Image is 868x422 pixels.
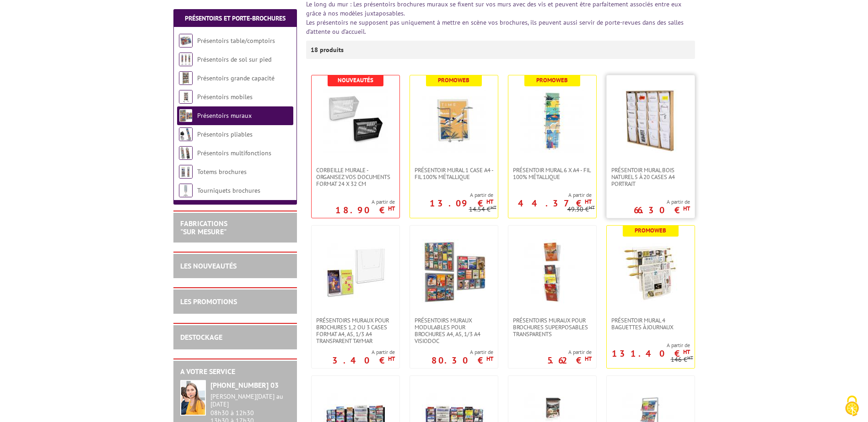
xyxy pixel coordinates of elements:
[388,355,395,363] sup: HT
[486,198,493,206] sup: HT
[323,239,388,303] img: PRÉSENTOIRS MURAUX POUR BROCHURES 1,2 OU 3 CASES FORMAT A4, A5, 1/3 A4 TRANSPARENT TAYMAR
[197,93,253,101] a: Présentoirs mobiles
[611,317,690,331] span: Présentoir mural 4 baguettes à journaux
[585,198,592,206] sup: HT
[520,89,584,153] img: Présentoir mural 6 x A4 - Fil 100% métallique
[180,380,206,416] img: widget-service.jpg
[634,198,690,206] span: A partir de
[438,76,469,84] b: Promoweb
[179,34,193,47] img: Présentoirs table/comptoirs
[635,227,666,234] b: Promoweb
[567,206,595,213] p: 49.30 €
[841,395,863,417] img: Cookies (fenêtre modale)
[197,168,247,176] a: Totems brochures
[410,191,493,199] span: A partir de
[316,317,395,344] span: PRÉSENTOIRS MURAUX POUR BROCHURES 1,2 OU 3 CASES FORMAT A4, A5, 1/3 A4 TRANSPARENT TAYMAR
[520,239,584,303] img: PRÉSENTOIRS MURAUX POUR BROCHURES SUPERPOSABLES TRANSPARENTS
[210,380,279,390] strong: [PHONE_NUMBER] 03
[422,239,486,303] img: Présentoirs muraux modulables pour brochures A4, A5, 1/3 A4 VISIODOC
[547,348,592,356] span: A partir de
[179,90,193,104] img: Présentoirs mobiles
[619,89,683,153] img: Présentoir Mural Bois naturel 5 à 20 cases A4 Portrait
[312,167,399,187] a: Corbeille Murale - Organisez vos documents format 24 x 32 cm
[415,317,493,344] span: Présentoirs muraux modulables pour brochures A4, A5, 1/3 A4 VISIODOC
[513,317,592,338] span: PRÉSENTOIRS MURAUX POUR BROCHURES SUPERPOSABLES TRANSPARENTS
[671,356,693,363] p: 146 €
[179,109,193,122] img: Présentoirs muraux
[179,127,193,141] img: Présentoirs pliables
[180,219,227,236] a: FABRICATIONS"Sur Mesure"
[179,71,193,85] img: Présentoirs grande capacité
[311,41,345,59] p: 18 produits
[179,184,193,197] img: Tourniquets brochures
[607,342,690,349] span: A partir de
[430,200,493,206] p: 13.09 €
[197,186,260,195] a: Tourniquets brochures
[197,37,275,45] a: Présentoirs table/comptoirs
[332,348,395,356] span: A partir de
[332,358,395,363] p: 3.40 €
[180,332,222,342] a: DESTOCKAGE
[179,165,193,179] img: Totems brochures
[836,391,868,422] button: Cookies (fenêtre modale)
[683,348,690,356] sup: HT
[683,205,690,212] sup: HT
[179,53,193,66] img: Présentoirs de sol sur pied
[486,355,493,363] sup: HT
[316,167,395,187] span: Corbeille Murale - Organisez vos documents format 24 x 32 cm
[335,207,395,213] p: 18.90 €
[338,76,373,84] b: Nouveautés
[197,111,252,120] a: Présentoirs muraux
[508,317,596,338] a: PRÉSENTOIRS MURAUX POUR BROCHURES SUPERPOSABLES TRANSPARENTS
[197,149,271,157] a: Présentoirs multifonctions
[513,167,592,180] span: Présentoir mural 6 x A4 - Fil 100% métallique
[589,204,595,211] sup: HT
[536,76,568,84] b: Promoweb
[431,348,493,356] span: A partir de
[611,167,690,187] span: Présentoir Mural Bois naturel 5 à 20 cases A4 Portrait
[180,261,237,270] a: LES NOUVEAUTÉS
[422,89,486,153] img: Présentoir mural 1 case A4 - Fil 100% métallique
[197,55,271,63] a: Présentoirs de sol sur pied
[607,317,695,331] a: Présentoir mural 4 baguettes à journaux
[323,89,388,153] img: Corbeille Murale - Organisez vos documents format 24 x 32 cm
[687,354,693,361] sup: HT
[431,358,493,363] p: 80.30 €
[197,74,275,82] a: Présentoirs grande capacité
[508,167,596,180] a: Présentoir mural 6 x A4 - Fil 100% métallique
[410,317,498,344] a: Présentoirs muraux modulables pour brochures A4, A5, 1/3 A4 VISIODOC
[415,167,493,180] span: Présentoir mural 1 case A4 - Fil 100% métallique
[607,167,695,187] a: Présentoir Mural Bois naturel 5 à 20 cases A4 Portrait
[491,204,496,211] sup: HT
[180,368,290,376] h2: A votre service
[634,207,690,213] p: 66.30 €
[312,317,399,344] a: PRÉSENTOIRS MURAUX POUR BROCHURES 1,2 OU 3 CASES FORMAT A4, A5, 1/3 A4 TRANSPARENT TAYMAR
[619,239,683,303] img: Présentoir mural 4 baguettes à journaux
[612,351,690,356] p: 131.40 €
[179,146,193,160] img: Présentoirs multifonctions
[508,191,592,199] span: A partir de
[197,130,253,138] a: Présentoirs pliables
[388,205,395,212] sup: HT
[585,355,592,363] sup: HT
[469,206,496,213] p: 14.54 €
[410,167,498,180] a: Présentoir mural 1 case A4 - Fil 100% métallique
[335,198,395,206] span: A partir de
[518,200,592,206] p: 44.37 €
[180,297,237,306] a: LES PROMOTIONS
[547,358,592,363] p: 5.62 €
[306,18,684,36] font: Les présentoirs ne supposent pas uniquement à mettre en scène vos brochures, ils peuvent aussi se...
[185,14,286,22] a: Présentoirs et Porte-brochures
[210,393,290,408] div: [PERSON_NAME][DATE] au [DATE]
